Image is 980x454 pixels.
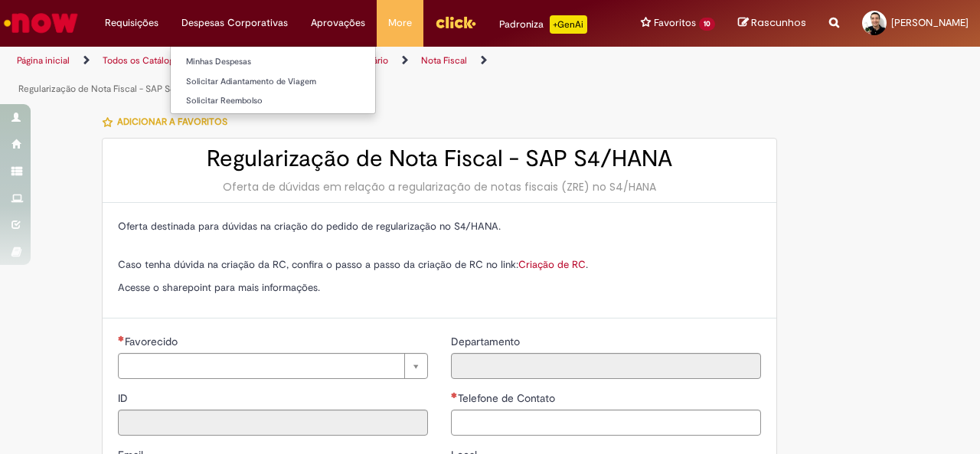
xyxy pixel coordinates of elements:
[654,15,696,31] span: Favoritos
[118,410,428,436] input: ID
[125,335,181,348] span: Necessários - Favorecido
[18,83,205,95] a: Regularização de Nota Fiscal - SAP S4/HANA
[518,258,586,271] a: Criação de RC
[118,146,761,171] h2: Regularização de Nota Fiscal - SAP S4/HANA
[451,353,761,379] input: Departamento
[118,258,586,271] span: Caso tenha dúvida na criação da RC, confira o passo a passo da criação de RC no link:
[17,54,70,67] a: Página inicial
[118,335,125,341] span: Necessários
[751,15,806,30] span: Rascunhos
[102,106,236,138] button: Adicionar a Favoritos
[171,54,375,70] a: Minhas Despesas
[421,54,467,67] a: Nota Fiscal
[451,334,523,349] label: Somente leitura - Departamento
[117,116,227,128] span: Adicionar a Favoritos
[118,353,428,379] a: Limpar campo Favorecido
[2,8,80,38] img: ServiceNow
[103,54,184,67] a: Todos os Catálogos
[451,392,458,398] span: Obrigatório Preenchido
[458,391,558,405] span: Telefone de Contato
[550,15,587,34] p: +GenAi
[171,93,375,109] a: Solicitar Reembolso
[118,281,320,294] span: Acesse o sharepoint para mais informações.
[388,15,412,31] span: More
[451,410,761,436] input: Telefone de Contato
[699,18,715,31] span: 10
[105,15,158,31] span: Requisições
[11,47,642,103] ul: Trilhas de página
[118,179,761,194] div: Oferta de dúvidas em relação a regularização de notas fiscais (ZRE) no S4/HANA
[171,73,375,90] a: Solicitar Adiantamento de Viagem
[311,15,365,31] span: Aprovações
[499,15,587,34] div: Padroniza
[118,391,131,405] span: Somente leitura - ID
[891,16,969,29] span: [PERSON_NAME]
[170,46,376,114] ul: Despesas Corporativas
[118,220,501,233] span: Oferta destinada para dúvidas na criação do pedido de regularização no S4/HANA.
[181,15,288,31] span: Despesas Corporativas
[738,16,806,31] a: Rascunhos
[586,258,588,271] span: .
[118,390,131,406] label: Somente leitura - ID
[451,335,523,348] span: Somente leitura - Departamento
[435,11,476,34] img: click_logo_yellow_360x200.png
